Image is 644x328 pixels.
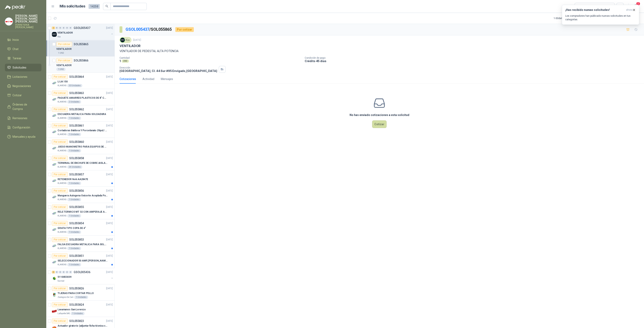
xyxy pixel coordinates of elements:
[52,81,57,86] img: Company Logo
[120,69,217,73] p: [GEOGRAPHIC_DATA], Cl. 44 Sur #95 Envigado , [GEOGRAPHIC_DATA]
[52,74,68,79] div: Por cotizar
[58,145,108,149] p: JUEGO MANOMETRO PARA EQUIPOS DE ARGON Y OXICORTE [PERSON_NAME]
[175,27,194,32] div: Por cotizar
[46,203,115,219] a: Por cotizarSOL055855[DATE] Company LogoRELE TERMICO MT 32 CON AMPERAJE ADJUSTABLE ENTRE 16A - 22A...
[106,238,113,242] p: [DATE]
[52,162,57,167] img: Company Logo
[52,130,57,134] img: Company Logo
[67,165,82,169] div: 24 Unidades
[58,96,108,100] p: PAQUETE AMARRES PLASTICOS DE 8" COLOR NEGRO
[106,156,113,160] p: [DATE]
[106,75,113,79] p: [DATE]
[67,117,81,120] div: 1 Unidades
[58,226,86,230] p: GRATA TIPO COPA DE 4"
[5,82,41,90] a: Negociaciones
[56,64,72,67] p: VENTILADOR
[52,26,114,38] a: 2 0 0 0 0 0 GSOL005437[DATE] Company LogoVENTILADORKia
[67,231,81,234] div: 1 Unidades
[55,27,58,29] div: 0
[133,38,141,42] p: [DATE]
[106,205,113,209] p: [DATE]
[58,279,64,283] p: Sucroal
[12,38,19,42] span: Inicio
[5,54,41,62] a: Tareas
[67,133,81,136] div: 1 Unidades
[12,134,35,139] span: Manuales y ayuda
[52,205,68,209] div: Por cotizar
[52,32,57,37] img: Company Logo
[46,252,115,268] a: Por cotizarSOL055851[DATE] Company LogoSELECCIONADOR 50 AMP, [PERSON_NAME] ELECTRIC, NSC100NKLARE...
[58,243,108,246] p: FALSA ESCUADRA METALICA PARA SOLDADIRA
[52,107,68,112] div: Por cotizar
[106,254,113,258] p: [DATE]
[46,187,115,203] a: Por cotizarSOL055856[DATE] Company LogoManguera Autogena Oxicorte Acoplada Por 10 MetrosKLARENS1 ...
[52,178,57,183] img: Company Logo
[89,4,100,9] span: 14258
[58,198,66,201] p: KLARENS
[74,27,90,29] p: GSOL005437
[12,116,27,120] span: Remisiones
[56,47,72,51] p: VENTILADOR
[58,214,66,217] p: KLARENS
[106,173,113,176] p: [DATE]
[55,271,58,274] div: 0
[15,14,41,23] p: [PERSON_NAME] [PERSON_NAME] [PERSON_NAME]
[74,43,88,46] p: SOL055865
[46,170,115,187] a: Por cotizarSOL055857[DATE] Company LogoRETENEDOR Nok AA2847EKLARENS1 Unidades
[52,260,57,265] img: Company Logo
[15,24,41,29] p: FERRETERIA [PERSON_NAME]
[106,319,113,323] p: [DATE]
[52,227,57,232] img: Company Logo
[46,40,115,56] a: Por cotizarSOL055865VENTILADOR1 UND
[58,194,108,198] p: Manguera Autogena Oxicorte Acoplada Por 10 Metros
[350,113,409,117] h3: No has enviado cotizaciones a esta solicitud
[52,97,57,102] img: Company Logo
[106,270,113,274] p: [DATE]
[106,287,113,290] p: [DATE]
[5,133,41,140] a: Manuales y ayuda
[58,149,66,152] p: KLARENS
[106,108,113,111] p: [DATE]
[106,26,113,30] p: [DATE]
[105,5,108,8] span: search
[69,108,84,111] p: SOL055862
[69,75,84,78] p: SOL055864
[56,42,72,47] div: Por cotizar
[62,27,65,29] div: 0
[52,156,68,161] div: Por cotizar
[58,312,70,315] p: Lafayette SAS
[69,157,84,160] p: SOL055858
[12,84,31,88] span: Negociaciones
[67,100,81,104] div: 2 Unidades
[71,312,85,315] div: 1 Unidades
[305,56,642,59] p: Condición de pago
[636,2,640,6] span: 2
[161,77,173,81] div: Mensajes
[46,301,115,317] a: Por cotizarSOL055824[DATE] Company LogoLavamanos San LorenzoLafayette SAS1 Unidades
[58,263,66,266] p: KLARENS
[58,80,68,84] p: LIJA 150
[5,64,41,71] a: Solicitudes
[74,59,88,62] p: SOL055866
[59,27,62,29] div: 0
[142,77,154,81] div: Actividad
[58,161,108,165] p: TERMINAL DE ENCHUFE DE COBRE AISLADO PARA 12AWG
[120,66,217,69] p: Dirección
[52,276,57,281] img: Company Logo
[67,84,82,87] div: 50 Unidades
[69,238,84,241] p: SOL055853
[52,221,68,226] div: Por cotizar
[58,247,66,250] p: KLARENS
[565,14,636,21] p: Los compradores han publicado nuevas solicitudes en tus categorías.
[305,59,642,63] p: Crédito 45 días
[52,286,68,291] div: Por cotizar
[67,214,81,217] div: 1 Unidades
[69,92,84,94] p: SOL055863
[69,303,84,306] p: SOL055824
[58,129,108,132] p: Cortadoras Baldosa Y Porcelanato 29pul / 74cm - Truper 15827
[58,112,106,116] p: ESCUADRA METALICA PARA SOLDADURA
[5,101,41,113] a: Órdenes de Compra
[52,188,68,193] div: Por cotizar
[46,89,115,105] a: Por cotizarSOL055863[DATE] Company LogoPAQUETE AMARRES PLASTICOS DE 8" COLOR NEGROKLARENS2 Unidades
[58,324,108,328] p: Actuador giratorio (adjuntar ficha técnica si es diferente a festo)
